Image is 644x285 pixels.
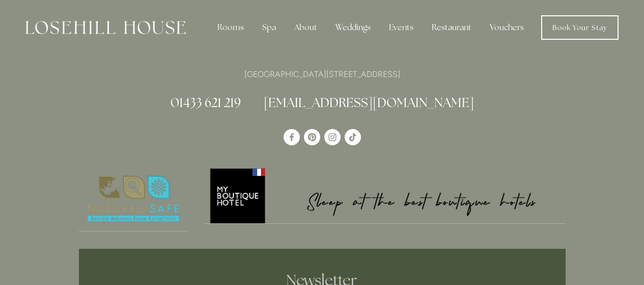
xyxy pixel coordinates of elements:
[25,21,186,34] img: Losehill House
[264,94,474,111] a: [EMAIL_ADDRESS][DOMAIN_NAME]
[254,17,284,38] div: Spa
[171,94,241,111] a: 01433 621 219
[304,129,320,145] a: Pinterest
[327,17,379,38] div: Weddings
[79,67,566,81] p: [GEOGRAPHIC_DATA][STREET_ADDRESS]
[381,17,422,38] div: Events
[324,129,341,145] a: Instagram
[424,17,480,38] div: Restaurant
[284,129,300,145] a: Losehill House Hotel & Spa
[205,167,566,223] img: My Boutique Hotel - Logo
[286,17,325,38] div: About
[79,167,188,231] a: Nature's Safe - Logo
[541,15,619,40] a: Book Your Stay
[79,167,188,231] img: Nature's Safe - Logo
[345,129,361,145] a: TikTok
[482,17,532,38] a: Vouchers
[209,17,252,38] div: Rooms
